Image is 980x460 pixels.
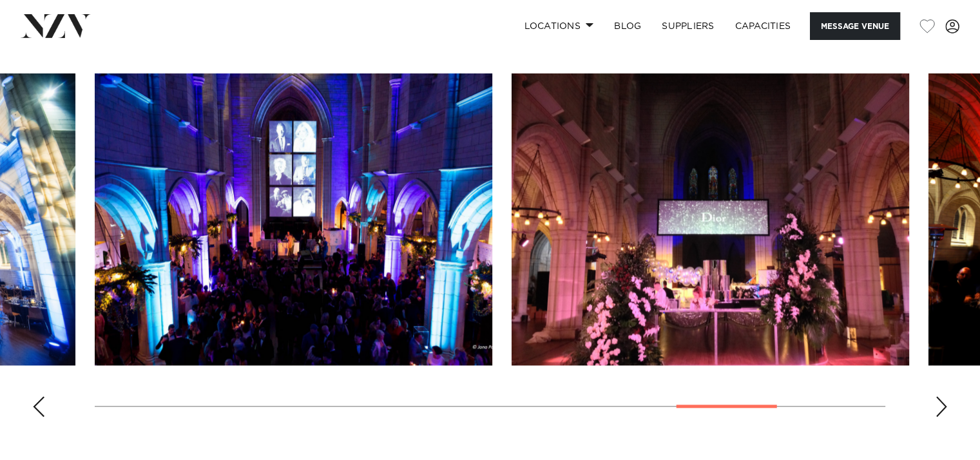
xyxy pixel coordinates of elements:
[810,12,900,40] button: Message Venue
[21,14,91,37] img: nzv-logo.png
[604,12,651,40] a: BLOG
[725,12,802,40] a: Capacities
[514,12,604,40] a: Locations
[651,12,724,40] a: SUPPLIERS
[95,73,492,365] swiper-slide: 12 / 15
[512,73,909,365] swiper-slide: 13 / 15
